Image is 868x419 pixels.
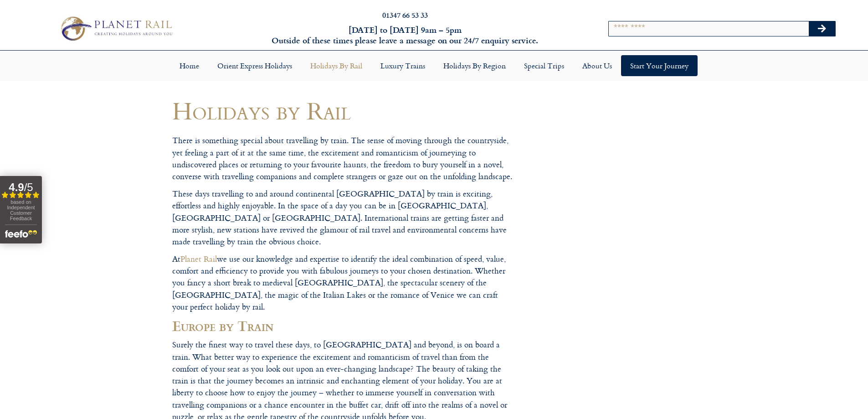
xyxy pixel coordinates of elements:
[180,253,217,265] a: Planet Rail
[515,55,573,76] a: Special Trips
[172,318,514,334] h2: Europe by Train
[172,134,514,182] p: There is something special about travelling by train. The sense of moving through the countryside...
[170,55,208,76] a: Home
[621,55,698,76] a: Start your Journey
[382,10,428,20] a: 01347 66 53 33
[172,188,514,248] p: These days travelling to and around continental [GEOGRAPHIC_DATA] by train is exciting, effortles...
[208,55,301,76] a: Orient Express Holidays
[172,253,514,313] p: At we use our knowledge and expertise to identify the ideal combination of speed, value, comfort ...
[809,21,835,36] button: Search
[434,55,515,76] a: Holidays by Region
[56,14,175,43] img: Planet Rail Train Holidays Logo
[371,55,434,76] a: Luxury Trains
[234,25,576,46] h6: [DATE] to [DATE] 9am – 5pm Outside of these times please leave a message on our 24/7 enquiry serv...
[172,97,514,124] h1: Holidays by Rail
[301,55,371,76] a: Holidays by Rail
[5,55,863,76] nav: Menu
[573,55,621,76] a: About Us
